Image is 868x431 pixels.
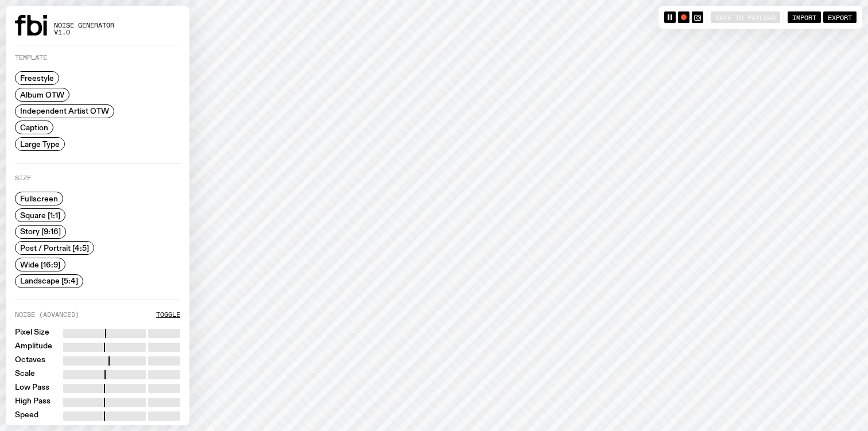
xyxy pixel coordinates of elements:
label: Pixel Size [15,329,49,338]
span: Caption [20,123,48,132]
span: Large Type [20,139,60,148]
span: Freestyle [20,74,54,83]
span: Import [792,13,816,21]
span: Wide [16:9] [20,260,60,269]
label: Noise (Advanced) [15,312,79,318]
span: Fullscreen [20,195,58,203]
span: Export [828,13,852,21]
label: Template [15,55,47,61]
span: v1.0 [54,29,114,36]
label: Size [15,175,31,181]
span: Landscape [5:4] [20,277,78,285]
span: Save to Payload [715,13,776,21]
span: Square [1:1] [20,211,60,219]
span: Story [9:16] [20,227,61,236]
label: Low Pass [15,384,49,393]
span: Noise Generator [54,22,114,29]
label: Octaves [15,356,45,366]
label: Amplitude [15,343,52,352]
span: Independent Artist OTW [20,107,109,115]
label: Scale [15,370,35,379]
span: Post / Portrait [4:5] [20,244,89,253]
span: Album OTW [20,90,64,99]
label: Speed [15,411,38,421]
label: High Pass [15,398,51,407]
button: Toggle [156,312,180,318]
button: Save to Payload [711,11,780,23]
button: Export [823,11,857,23]
button: Import [788,11,821,23]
